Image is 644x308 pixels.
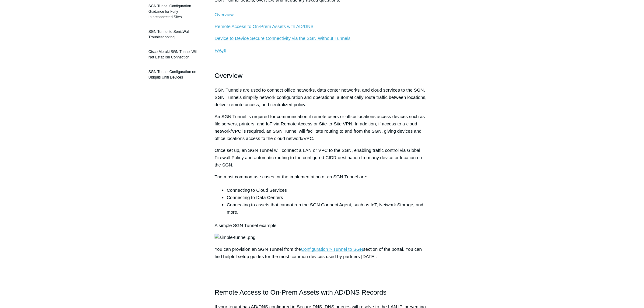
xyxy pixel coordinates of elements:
[215,36,351,41] a: Device to Device Secure Connectivity via the SGN Without Tunnels
[215,47,226,53] span: FAQs
[227,195,283,200] span: Connecting to Data Centers
[215,148,422,167] span: Once set up, an SGN Tunnel will connect a LAN or VPC to the SGN, enabling traffic control via Glo...
[145,26,205,43] a: SGN Tunnel to SonicWall: Troubleshooting
[215,114,425,141] span: An SGN Tunnel is required for communication if remote users or office locations access devices su...
[215,247,422,259] span: section of the portal. You can find helpful setup guides for the most common devices used by part...
[215,174,367,179] span: The most common use cases for the implementation of an SGN Tunnel are:
[215,87,427,107] span: SGN Tunnels are used to connect office networks, data center networks, and cloud services to the ...
[215,47,226,53] a: FAQs
[227,202,423,215] span: Connecting to assets that cannot run the SGN Connect Agent, such as IoT, Network Storage, and more.
[215,234,255,241] img: simple-tunnel.png
[215,24,313,29] a: Remote Access to On-Prem Assets with AD/DNS
[215,12,234,17] a: Overview
[301,247,363,252] a: Configuration > Tunnel to SGN
[145,66,205,83] a: SGN Tunnel Configuration on Ubiquiti Unifi Devices
[215,289,387,296] span: Remote Access to On-Prem Assets with AD/DNS Records
[145,46,205,63] a: Cisco Meraki SGN Tunnel Will Not Establish Connection
[145,0,205,23] a: SGN Tunnel Configuration Guidance for Fully Interconnected Sites
[215,223,278,228] span: A simple SGN Tunnel example:
[215,24,313,29] span: Remote Access to On-Prem Assets with AD/DNS
[215,247,301,252] span: You can provision an SGN Tunnel from the
[215,36,351,41] span: Device to Device Secure Connectivity via the SGN Without Tunnels
[227,187,287,193] span: Connecting to Cloud Services
[215,72,243,79] span: Overview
